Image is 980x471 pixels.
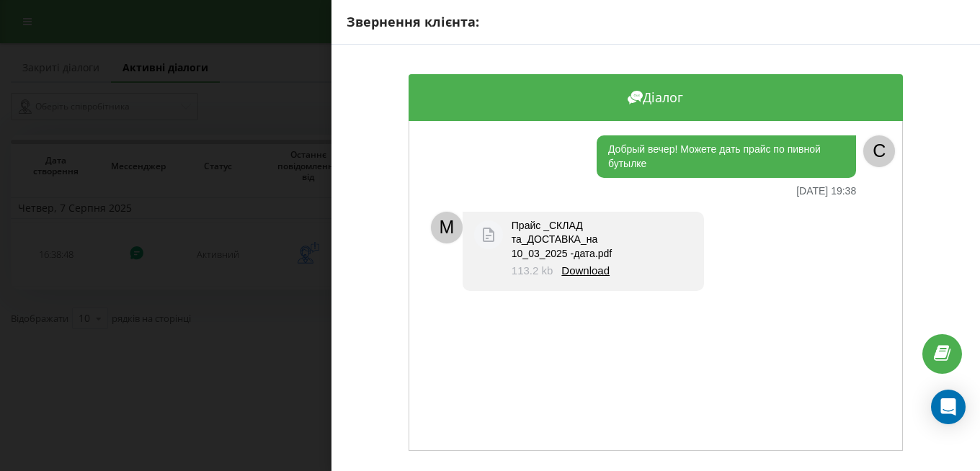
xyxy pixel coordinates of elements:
[512,263,553,278] div: 113.2 kb
[863,135,895,167] div: C
[431,212,463,243] div: M
[512,219,649,261] div: Прайс _СКЛАД та_ДОСТАВКА_на 10_03_2025 -дата.pdf
[409,74,903,121] div: Діалог
[597,135,856,178] div: Добрый вечер! Можете дать прайс по пивной бутылке
[796,185,856,197] div: [DATE] 19:38
[931,390,966,424] div: Open Intercom Messenger
[561,264,610,277] button: Download
[347,13,965,32] div: Звернення клієнта:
